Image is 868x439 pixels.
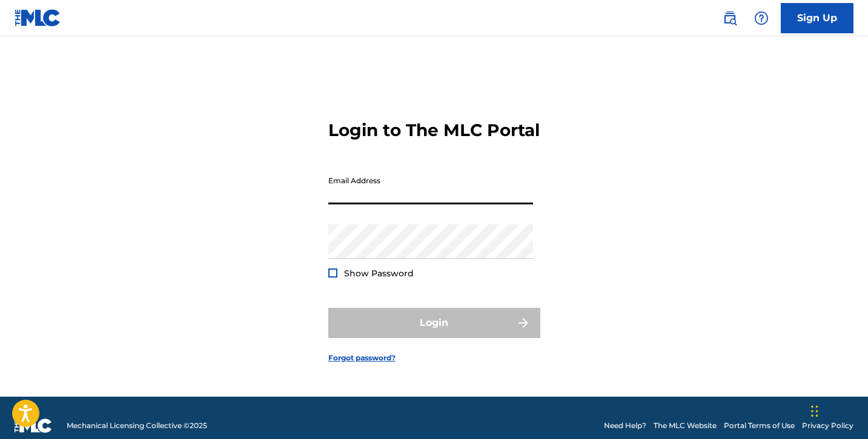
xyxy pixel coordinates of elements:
div: Drag [811,393,818,429]
h3: Login to The MLC Portal [328,120,540,141]
img: help [754,11,769,25]
span: Show Password [344,268,414,279]
img: logo [15,418,52,433]
img: MLC Logo [15,9,61,27]
div: Help [749,6,774,30]
a: Privacy Policy [802,420,853,431]
a: Public Search [718,6,742,30]
a: The MLC Website [654,420,717,431]
img: search [723,11,737,25]
a: Sign Up [781,3,853,33]
a: Need Help? [604,420,646,431]
a: Portal Terms of Use [724,420,795,431]
iframe: Chat Widget [807,381,868,439]
span: Mechanical Licensing Collective © 2025 [67,420,207,431]
a: Forgot password? [328,353,396,363]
